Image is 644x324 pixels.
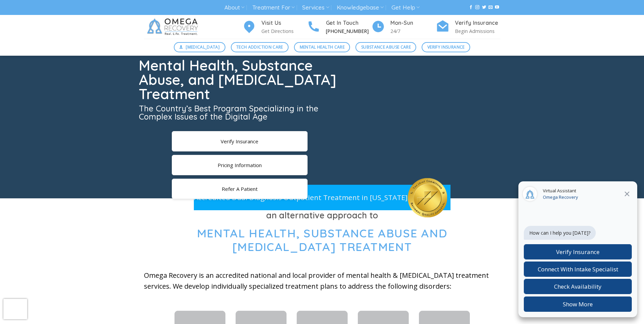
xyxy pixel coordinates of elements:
span: Mental Health Care [300,44,345,50]
p: Get Directions [261,27,307,35]
h4: Get In Touch [326,19,371,28]
span: Verify Insurance [427,44,465,50]
p: Begin Admissions [455,27,500,35]
a: Follow on Facebook [469,5,473,10]
h4: Mon-Sun [390,19,436,28]
p: Omega Recovery is an accredited national and local provider of mental health & [MEDICAL_DATA] tre... [144,270,500,292]
a: Send us an email [489,5,493,10]
span: Mental Health, Substance Abuse and [MEDICAL_DATA] Treatment [197,226,447,254]
h3: an alternative approach to [144,209,500,222]
a: Substance Abuse Care [355,42,416,52]
a: Services [302,1,329,14]
a: Knowledgebase [337,1,384,14]
a: Verify Insurance [422,42,470,52]
h4: Visit Us [261,19,307,28]
a: Follow on Twitter [482,5,486,10]
a: Treatment For [252,1,295,14]
a: Get In Touch [PHONE_NUMBER] [307,19,371,35]
h1: Mental Health, Substance Abuse, and [MEDICAL_DATA] Treatment [139,58,341,101]
a: Follow on Instagram [475,5,479,10]
a: Get Help [391,1,420,14]
a: About [224,1,244,14]
a: Tech Addiction Care [231,42,289,52]
span: Substance Abuse Care [361,44,411,50]
a: Visit Us Get Directions [242,19,307,35]
p: [PHONE_NUMBER] [326,27,371,35]
img: Omega Recovery [144,15,203,39]
h3: The Country’s Best Program Specializing in the Complex Issues of the Digital Age [139,104,341,121]
a: Verify Insurance Begin Admissions [436,19,500,35]
h4: Verify Insurance [455,19,500,28]
p: 24/7 [390,27,436,35]
a: Mental Health Care [294,42,350,52]
a: Follow on YouTube [495,5,499,10]
span: [MEDICAL_DATA] [186,44,220,50]
span: Tech Addiction Care [236,44,283,50]
a: [MEDICAL_DATA] [174,42,225,52]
